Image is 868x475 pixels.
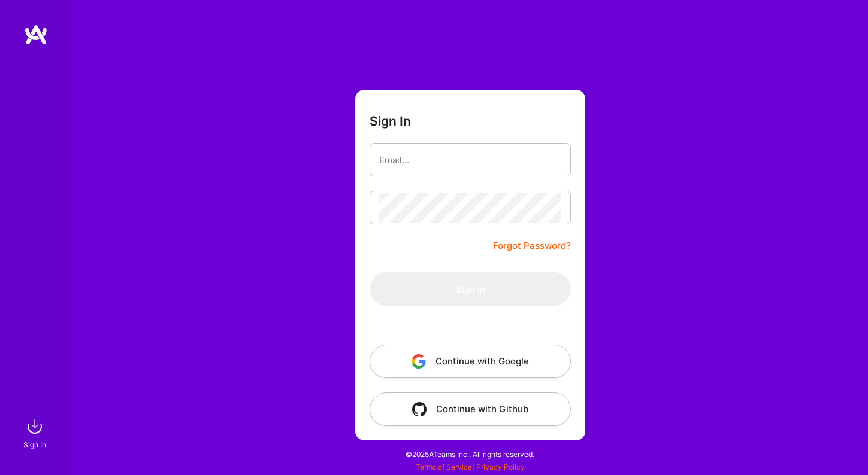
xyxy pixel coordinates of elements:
[416,462,472,471] a: Terms of Service
[370,392,571,426] button: Continue with Github
[412,354,426,369] img: icon
[25,415,47,451] a: sign inSign In
[416,462,525,471] span: |
[23,415,47,439] img: sign in
[72,439,868,469] div: © 2025 ATeams Inc., All rights reserved.
[379,145,561,175] input: Email...
[370,114,411,129] h3: Sign In
[24,24,48,45] img: logo
[412,402,427,416] img: icon
[23,439,46,451] div: Sign In
[370,345,571,378] button: Continue with Google
[370,272,571,306] button: Sign In
[476,462,525,471] a: Privacy Policy
[493,239,571,253] a: Forgot Password?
